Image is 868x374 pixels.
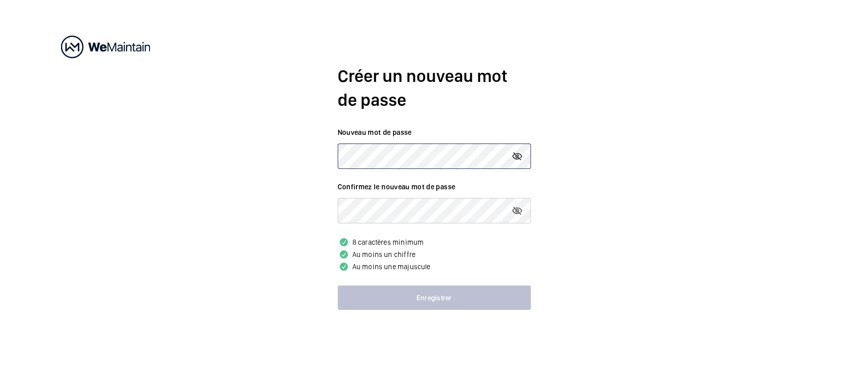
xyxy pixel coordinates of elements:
label: Confirmez le nouveau mot de passe [338,182,531,192]
label: Nouveau mot de passe [338,127,531,137]
button: Enregistrer [338,285,531,310]
h2: Créer un nouveau mot de passe [338,64,531,112]
p: 8 caractères minimum [338,236,531,248]
p: Au moins une majuscule [338,261,531,273]
p: Au moins un chiffre [338,248,531,261]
